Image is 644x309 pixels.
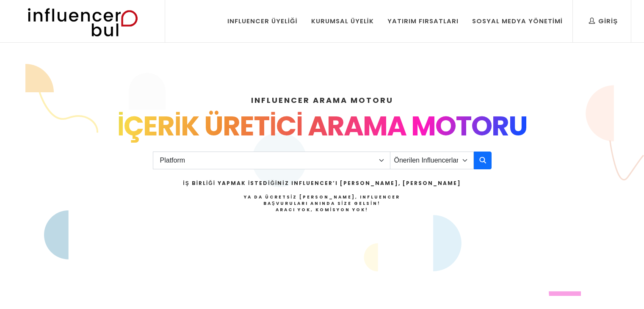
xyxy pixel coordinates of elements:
[311,17,374,26] div: Kurumsal Üyelik
[387,17,459,26] div: Yatırım Fırsatları
[276,207,369,213] strong: Aracı Yok, Komisyon Yok!
[227,17,298,26] div: Influencer Üyeliği
[472,17,563,26] div: Sosyal Medya Yönetimi
[48,106,597,146] div: İÇERİK ÜRETİCİ ARAMA MOTORU
[589,17,618,26] div: Giriş
[48,94,597,106] h4: INFLUENCER ARAMA MOTORU
[183,194,461,213] h4: Ya da Ücretsiz [PERSON_NAME], Influencer Başvuruları Anında Size Gelsin!
[183,179,461,187] h2: İş Birliği Yapmak İstediğiniz Influencer’ı [PERSON_NAME], [PERSON_NAME]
